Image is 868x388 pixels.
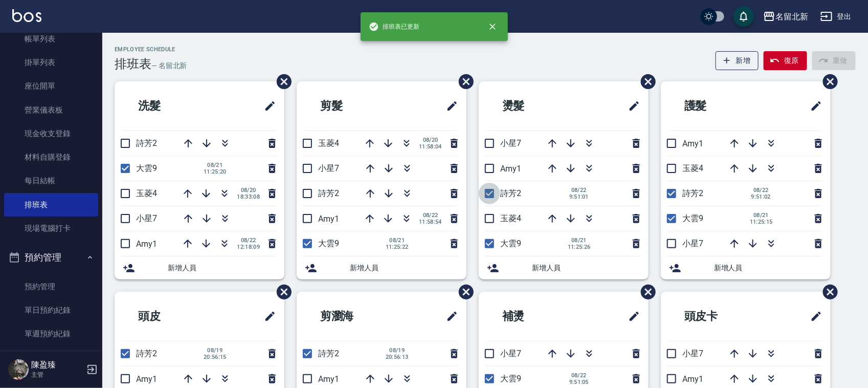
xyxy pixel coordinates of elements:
span: 08/20 [419,137,442,143]
span: 玉菱4 [682,163,703,173]
h2: 燙髮 [487,88,581,124]
span: 大雲9 [318,239,339,248]
img: Person [8,359,29,380]
span: Amy1 [136,374,157,384]
button: close [481,15,504,38]
h6: — 名留北新 [151,60,187,71]
span: 小星7 [136,213,157,223]
span: 08/21 [750,212,773,219]
span: 小星7 [500,138,521,148]
div: 新增人員 [297,256,466,279]
span: 9:51:01 [568,193,590,200]
span: 11:25:22 [386,244,409,250]
span: 08/22 [237,237,260,244]
span: 玉菱4 [318,138,339,148]
a: 現金收支登錄 [4,122,98,145]
span: Amy1 [318,214,339,224]
a: 現場電腦打卡 [4,217,98,240]
h2: Employee Schedule [115,46,187,53]
h3: 排班表 [115,57,151,71]
div: 新增人員 [479,256,649,279]
button: 復原 [764,51,807,70]
span: 新增人員 [168,263,276,273]
span: 11:25:26 [568,244,591,250]
span: 刪除班表 [451,67,475,97]
h2: 頭皮卡 [669,298,769,335]
span: 修改班表的標題 [622,94,640,118]
span: 排班表已更新 [369,21,420,32]
a: 單日預約紀錄 [4,298,98,322]
span: 詩芳2 [500,188,521,198]
span: 刪除班表 [269,67,293,97]
span: 玉菱4 [136,188,157,198]
span: 小星7 [682,349,703,358]
span: 08/20 [237,187,260,193]
span: 08/22 [568,372,590,379]
span: 9:51:02 [750,193,772,200]
a: 座位開單 [4,74,98,98]
span: 大雲9 [500,239,521,248]
button: save [733,6,754,27]
span: 刪除班表 [269,277,293,307]
p: 主管 [31,370,83,379]
span: 新增人員 [714,263,822,273]
span: 大雲9 [682,213,703,223]
span: 08/19 [204,347,227,354]
h2: 剪髮 [305,88,399,124]
span: 詩芳2 [318,349,339,358]
span: 新增人員 [532,263,640,273]
span: 08/19 [386,347,409,354]
span: 11:58:54 [419,219,442,225]
span: 9:51:05 [568,379,590,385]
span: 刪除班表 [633,67,657,97]
span: 大雲9 [500,374,521,383]
a: 帳單列表 [4,27,98,51]
span: 刪除班表 [633,277,657,307]
div: 新增人員 [115,256,284,279]
div: 新增人員 [661,256,831,279]
button: 預約管理 [4,244,98,271]
span: 20:56:13 [386,354,409,360]
span: 修改班表的標題 [440,304,458,329]
span: 08/22 [419,212,442,219]
span: 18:33:08 [237,193,260,200]
span: 修改班表的標題 [258,304,276,329]
img: Logo [12,9,41,22]
span: 小星7 [318,163,339,173]
span: Amy1 [682,374,703,384]
h2: 頭皮 [123,298,217,335]
a: 排班表 [4,193,98,217]
span: 11:25:20 [204,168,227,175]
a: 單週預約紀錄 [4,322,98,346]
span: 詩芳2 [136,138,157,148]
span: 修改班表的標題 [804,94,822,118]
span: 12:18:09 [237,244,260,250]
span: 玉菱4 [500,213,521,223]
a: 預約管理 [4,275,98,298]
h5: 陳盈臻 [31,360,83,370]
span: 08/21 [204,162,227,168]
span: 修改班表的標題 [622,304,640,329]
span: 11:25:15 [750,219,773,225]
a: 營業儀表板 [4,98,98,122]
button: 名留北新 [759,6,812,27]
span: 小星7 [500,349,521,358]
a: 每日結帳 [4,169,98,192]
h2: 補燙 [487,298,581,335]
span: 修改班表的標題 [258,94,276,118]
a: 材料自購登錄 [4,145,98,169]
span: 刪除班表 [451,277,475,307]
span: 08/21 [386,237,409,244]
span: 刪除班表 [815,277,839,307]
span: Amy1 [500,164,521,174]
span: 詩芳2 [318,188,339,198]
span: 刪除班表 [815,67,839,97]
div: 名留北新 [775,10,808,23]
span: 11:58:04 [419,143,442,150]
h2: 護髮 [669,88,763,124]
span: 大雲9 [136,163,157,173]
span: 08/22 [750,187,772,193]
a: 掛單列表 [4,51,98,74]
button: 報表及分析 [4,350,98,376]
span: Amy1 [682,139,703,148]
